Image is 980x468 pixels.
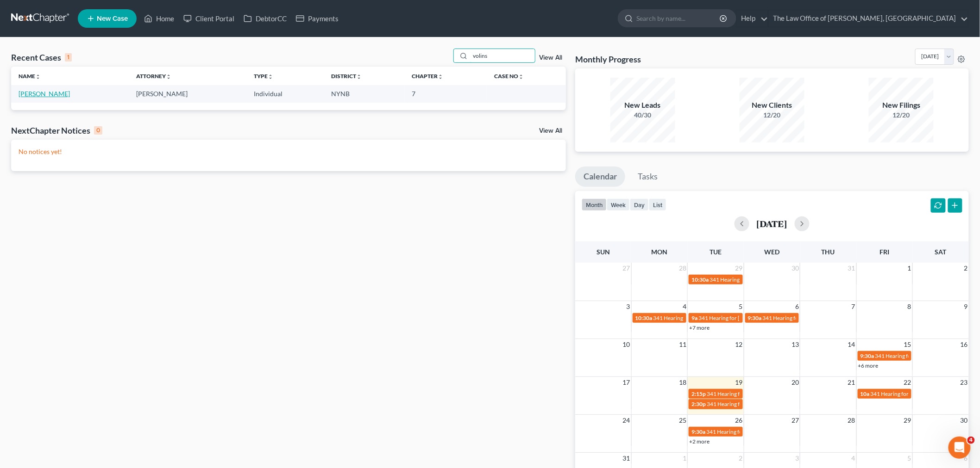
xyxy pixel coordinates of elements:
[949,437,971,459] iframe: Intercom live chat
[960,339,969,350] span: 16
[960,415,969,426] span: 30
[470,49,535,62] input: Search by name...
[737,10,768,27] a: Help
[678,339,687,350] span: 11
[861,352,874,359] span: 9:30a
[691,390,706,397] span: 2:15p
[738,301,744,312] span: 5
[748,314,762,321] span: 9:30a
[539,55,562,61] a: View All
[871,390,954,397] span: 341 Hearing for [PERSON_NAME]
[847,339,856,350] span: 14
[652,248,668,256] span: Mon
[678,415,687,426] span: 25
[735,263,744,274] span: 29
[19,90,70,98] a: [PERSON_NAME]
[166,74,171,80] i: unfold_more
[847,377,856,388] span: 21
[861,390,870,397] span: 10a
[735,415,744,426] span: 26
[239,10,291,27] a: DebtorCC
[757,219,787,228] h2: [DATE]
[65,53,72,62] div: 1
[626,301,631,312] span: 3
[582,198,607,211] button: month
[707,390,820,397] span: 341 Hearing for [PERSON_NAME], Frayddelith
[847,415,856,426] span: 28
[691,400,706,407] span: 2:30p
[879,248,889,256] span: Fri
[291,10,343,27] a: Payments
[735,377,744,388] span: 19
[791,415,800,426] span: 27
[630,198,649,211] button: day
[903,377,912,388] span: 22
[179,10,239,27] a: Client Portal
[791,263,800,274] span: 30
[412,73,444,80] a: Chapterunfold_more
[129,85,246,102] td: [PERSON_NAME]
[851,453,856,464] span: 4
[518,74,524,80] i: unfold_more
[268,74,273,80] i: unfold_more
[822,248,835,256] span: Thu
[94,126,102,135] div: 0
[691,314,697,321] span: 9a
[960,377,969,388] span: 23
[678,377,687,388] span: 18
[607,198,630,211] button: week
[858,362,879,369] a: +6 more
[740,100,804,111] div: New Clients
[710,248,722,256] span: Tue
[691,428,705,435] span: 9:30a
[791,339,800,350] span: 13
[629,166,666,187] a: Tasks
[649,198,666,211] button: list
[19,147,559,156] p: No notices yet!
[963,301,969,312] span: 9
[622,377,631,388] span: 17
[903,339,912,350] span: 15
[139,10,179,27] a: Home
[689,438,710,445] a: +2 more
[869,100,934,111] div: New Filings
[136,73,171,80] a: Attorneyunfold_more
[575,166,625,187] a: Calendar
[907,301,912,312] span: 8
[610,111,675,120] div: 40/30
[622,415,631,426] span: 24
[635,314,653,321] span: 10:30a
[851,301,856,312] span: 7
[405,85,487,102] td: 7
[682,453,687,464] span: 1
[935,248,947,256] span: Sat
[597,248,610,256] span: Sun
[622,263,631,274] span: 27
[963,263,969,274] span: 2
[794,301,800,312] span: 6
[35,74,41,80] i: unfold_more
[710,276,792,283] span: 341 Hearing for [PERSON_NAME]
[653,314,736,321] span: 341 Hearing for [PERSON_NAME]
[847,263,856,274] span: 31
[494,73,524,80] a: Case Nounfold_more
[875,352,958,359] span: 341 Hearing for [PERSON_NAME]
[636,10,721,27] input: Search by name...
[769,10,968,27] a: The Law Office of [PERSON_NAME], [GEOGRAPHIC_DATA]
[539,128,562,134] a: View All
[19,73,41,80] a: Nameunfold_more
[794,453,800,464] span: 3
[610,100,675,111] div: New Leads
[356,74,362,80] i: unfold_more
[735,339,744,350] span: 12
[763,314,846,321] span: 341 Hearing for [PERSON_NAME]
[11,52,72,63] div: Recent Cases
[622,453,631,464] span: 31
[903,415,912,426] span: 29
[689,324,710,331] a: +7 more
[907,263,912,274] span: 1
[738,453,744,464] span: 2
[246,85,324,102] td: Individual
[254,73,273,80] a: Typeunfold_more
[575,54,641,65] h3: Monthly Progress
